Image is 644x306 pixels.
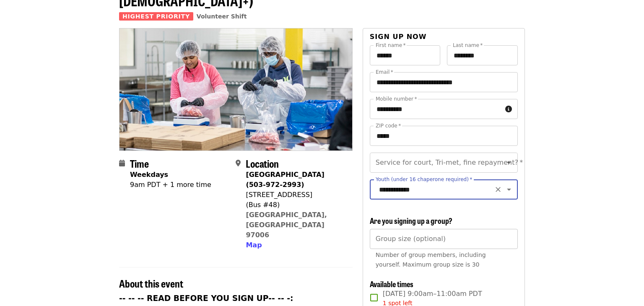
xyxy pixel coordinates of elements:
button: Open [503,184,515,195]
label: Last name [453,43,483,48]
button: Map [246,240,262,250]
input: First name [370,45,441,65]
i: map-marker-alt icon [236,159,241,167]
label: Mobile number [376,96,417,101]
div: [STREET_ADDRESS] [246,190,345,200]
span: Number of group members, including yourself. Maximum group size is 30 [376,252,486,268]
label: First name [376,43,406,48]
span: Are you signing up a group? [370,215,452,226]
strong: Weekdays [130,171,168,179]
label: Youth (under 16 chaperone required) [376,177,472,182]
label: ZIP code [376,123,401,128]
span: Sign up now [370,33,427,41]
img: Oct/Nov/Dec - Beaverton: Repack/Sort (age 10+) organized by Oregon Food Bank [119,29,352,150]
a: Volunteer Shift [197,13,247,20]
span: Highest Priority [119,12,193,21]
span: About this event [119,276,183,290]
button: Open [503,157,515,169]
input: [object Object] [370,229,518,249]
div: (Bus #48) [246,200,345,210]
label: Email [376,70,393,75]
span: Map [246,241,262,249]
input: ZIP code [370,126,518,146]
input: Mobile number [370,99,502,119]
span: Time [130,156,149,171]
a: [GEOGRAPHIC_DATA], [GEOGRAPHIC_DATA] 97006 [246,211,327,239]
span: Location [246,156,279,171]
strong: -- -- -- READ BEFORE YOU SIGN UP-- -- -: [119,294,293,303]
input: Email [370,72,518,92]
span: Available times [370,278,413,289]
button: Clear [492,184,504,195]
i: calendar icon [119,159,125,167]
input: Last name [447,45,518,65]
i: circle-info icon [505,105,512,113]
div: 9am PDT + 1 more time [130,180,211,190]
strong: [GEOGRAPHIC_DATA] (503-972-2993) [246,171,324,189]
